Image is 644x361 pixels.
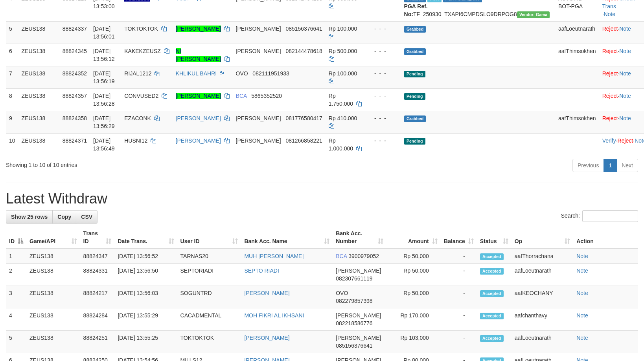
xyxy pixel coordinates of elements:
td: 88824251 [80,331,115,353]
td: ZEUS138 [26,264,80,286]
td: aafLoeutnarath [555,21,599,44]
input: Search: [582,210,638,222]
span: CONVUSED2 [124,93,158,99]
td: 88824217 [80,286,115,308]
td: Rp 50,000 [386,286,441,308]
td: 88824331 [80,264,115,286]
th: ID: activate to sort column descending [6,226,26,249]
a: Reject [602,26,618,32]
a: Previous [572,159,604,172]
span: Copy 082144478618 to clipboard [285,48,322,54]
div: - - - [368,70,398,77]
div: Showing 1 to 10 of 10 entries [6,158,263,169]
td: 6 [6,44,18,66]
span: Copy 082279857398 to clipboard [336,298,372,304]
div: - - - [368,114,398,122]
td: 9 [6,111,18,133]
td: aafchanthavy [512,308,573,331]
td: Rp 103,000 [386,331,441,353]
a: KHLIKUL BAHRI [176,70,217,77]
span: TOKTOKTOK [124,26,158,32]
span: RIJAL1212 [124,70,151,77]
span: [PERSON_NAME] [236,137,281,144]
span: [DATE] 13:56:49 [93,137,115,152]
span: Accepted [480,335,504,342]
a: Note [576,312,588,319]
td: aafLoeutnarath [512,264,573,286]
td: aafKEOCHANY [512,286,573,308]
td: 5 [6,331,26,353]
span: [DATE] 13:56:01 [93,26,115,40]
td: - [441,264,477,286]
span: Accepted [480,313,504,319]
span: OVO [236,70,248,77]
a: Note [619,115,631,121]
a: Note [619,93,631,99]
a: Reject [602,93,618,99]
a: Note [576,268,588,274]
a: Note [619,70,631,77]
a: MOH FIKRI AL IKHSANI [244,312,304,319]
span: Vendor URL: https://trx31.1velocity.biz [517,11,550,18]
a: NI [PERSON_NAME] [176,48,221,62]
span: [DATE] 13:56:19 [93,70,115,84]
div: - - - [368,137,398,145]
td: Rp 170,000 [386,308,441,331]
td: 88824284 [80,308,115,331]
span: 88824352 [63,70,87,77]
td: - [441,286,477,308]
span: 88824337 [63,26,87,32]
th: Trans ID: activate to sort column ascending [80,226,115,249]
td: [DATE] 13:55:25 [114,331,177,353]
td: [DATE] 13:56:03 [114,286,177,308]
span: KAKEKZEUSZ [124,48,161,54]
a: Note [604,11,616,17]
div: - - - [368,25,398,33]
span: [PERSON_NAME] [336,268,381,274]
span: Rp 1.000.000 [329,137,353,152]
td: TOKTOKTOK [177,331,241,353]
span: Rp 100.000 [329,26,357,32]
span: EZACONK [124,115,151,121]
td: 1 [6,249,26,264]
h1: Latest Withdraw [6,191,638,207]
a: [PERSON_NAME] [176,137,221,144]
span: Pending [404,93,425,100]
a: [PERSON_NAME] [244,290,289,296]
td: [DATE] 13:56:50 [114,264,177,286]
span: [PERSON_NAME] [336,335,381,341]
span: Copy 085156376641 to clipboard [336,343,372,349]
td: - [441,308,477,331]
span: Copy 085156376641 to clipboard [285,26,322,32]
span: Copy 082307661119 to clipboard [336,275,372,282]
td: 7 [6,66,18,88]
th: Balance: activate to sort column ascending [441,226,477,249]
td: aafLoeutnarath [512,331,573,353]
td: TARNAS20 [177,249,241,264]
a: Reject [602,115,618,121]
a: Note [576,253,588,259]
span: Copy 081776580417 to clipboard [285,115,322,121]
span: Accepted [480,253,504,260]
td: ZEUS138 [26,249,80,264]
td: ZEUS138 [18,44,59,66]
th: Action [573,226,638,249]
a: [PERSON_NAME] [176,93,221,99]
td: SOGUNTRD [177,286,241,308]
span: Copy 3900979052 to clipboard [348,253,379,259]
span: Accepted [480,290,504,297]
td: 4 [6,308,26,331]
span: 88824345 [63,48,87,54]
td: CACADMENTAL [177,308,241,331]
label: Search: [561,210,638,222]
td: ZEUS138 [18,133,59,156]
td: [DATE] 13:55:29 [114,308,177,331]
a: [PERSON_NAME] [176,26,221,32]
th: User ID: activate to sort column ascending [177,226,241,249]
span: HUSNI12 [124,137,147,144]
span: [DATE] 13:56:29 [93,115,115,129]
td: 3 [6,286,26,308]
td: aafThimsokhen [555,44,599,66]
span: Accepted [480,268,504,275]
a: MUH [PERSON_NAME] [244,253,304,259]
